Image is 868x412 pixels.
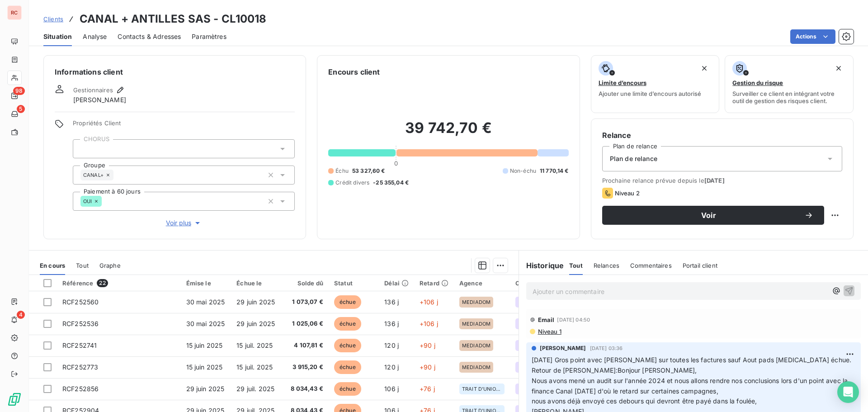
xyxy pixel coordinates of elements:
span: RCF252560 [62,298,99,306]
span: Commentaires [630,262,672,269]
h6: Relance [602,130,842,141]
button: Gestion du risqueSurveiller ce client en intégrant votre outil de gestion des risques client. [725,55,854,113]
span: [DATE] 03:36 [590,346,623,351]
span: Contacts & Adresses [118,32,181,41]
span: Gestionnaires [73,86,113,94]
a: Clients [43,14,63,24]
span: 98 [13,87,25,95]
div: Échue le [236,279,277,287]
button: Limite d’encoursAjouter une limite d’encours autorisé [591,55,720,113]
button: Voir [602,206,824,225]
h2: 39 742,70 € [328,119,568,146]
span: 106 j [384,385,399,393]
div: Solde dû [288,279,323,287]
span: 3 915,20 € [288,363,323,372]
span: CANAL+ [83,172,104,178]
span: RCF252536 [62,320,99,327]
h6: Historique [519,260,564,271]
span: 15 juil. 2025 [236,363,273,371]
div: RC [7,5,22,20]
span: 29 juin 2025 [236,320,275,327]
span: +76 j [420,385,435,393]
span: 15 juin 2025 [186,363,223,371]
span: 53 327,60 € [352,167,385,175]
span: [DATE] 04:50 [557,317,590,322]
input: Ajouter une valeur [80,145,88,153]
span: En cours [40,262,65,269]
button: Actions [790,29,835,44]
span: Plan de relance [610,154,657,163]
span: [PERSON_NAME] [540,344,586,352]
div: Open Intercom Messenger [837,381,859,403]
span: 136 j [384,320,399,327]
span: 29 juin 2025 [236,298,275,306]
span: TRAIT D'UNION (HAVAS TRAIT D'UNION) SAS [462,386,502,392]
span: Niveau 1 [537,328,561,335]
span: 1 073,07 € [288,298,323,307]
input: Ajouter une valeur [102,197,109,205]
div: Référence [62,279,175,287]
span: Limite d’encours [599,79,646,86]
span: MEDIADOM [462,299,491,305]
span: [DATE] [704,177,725,184]
span: Graphe [99,262,121,269]
span: +106 j [420,320,438,327]
span: échue [334,382,361,396]
span: 8 034,43 € [288,384,323,393]
span: Niveau 2 [615,189,640,197]
div: Retard [420,279,448,287]
span: MEDIADOM [462,321,491,327]
span: 30 mai 2025 [186,320,225,327]
span: Propriétés Client [73,119,295,132]
span: Surveiller ce client en intégrant votre outil de gestion des risques client. [732,90,846,104]
span: Crédit divers [335,179,369,187]
span: -25 355,04 € [373,179,409,187]
span: 15 juin 2025 [186,341,223,349]
span: MEDIADOM [462,365,491,370]
span: échue [334,317,361,331]
span: 120 j [384,341,399,349]
span: Relances [594,262,619,269]
span: 120 j [384,363,399,371]
span: [DATE] Gros point avec [PERSON_NAME] sur toutes les factures sauf Aout pads [MEDICAL_DATA] échue.... [532,356,854,374]
span: Tout [76,262,89,269]
span: RCF252741 [62,341,97,349]
span: 22 [97,279,108,287]
span: échue [334,339,361,352]
span: +90 j [420,341,435,349]
span: Analyse [83,32,107,41]
span: 4 107,81 € [288,341,323,350]
span: 0 [394,160,398,167]
span: 29 juil. 2025 [236,385,274,393]
span: Gestion du risque [732,79,783,86]
span: 1 025,06 € [288,319,323,328]
span: Clients [43,15,63,23]
div: Commerciale [515,279,561,287]
div: Agence [459,279,505,287]
span: RCF252773 [62,363,98,371]
span: 4 [17,311,25,319]
span: échue [334,360,361,374]
span: 11 770,14 € [540,167,569,175]
span: Ajouter une limite d’encours autorisé [599,90,701,97]
span: échue [334,295,361,309]
img: Logo LeanPay [7,392,22,407]
span: RCF252856 [62,385,99,393]
button: Voir plus [73,218,295,228]
span: Prochaine relance prévue depuis le [602,177,842,184]
div: Émise le [186,279,226,287]
span: Situation [43,32,72,41]
span: 29 juin 2025 [186,385,225,393]
span: Email [538,316,555,323]
span: Portail client [683,262,717,269]
span: Non-échu [510,167,536,175]
span: [PERSON_NAME] [73,95,126,104]
span: 30 mai 2025 [186,298,225,306]
h6: Informations client [55,66,295,77]
span: +106 j [420,298,438,306]
span: Paramètres [192,32,226,41]
span: Échu [335,167,349,175]
h6: Encours client [328,66,380,77]
span: Voir [613,212,804,219]
span: 5 [17,105,25,113]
